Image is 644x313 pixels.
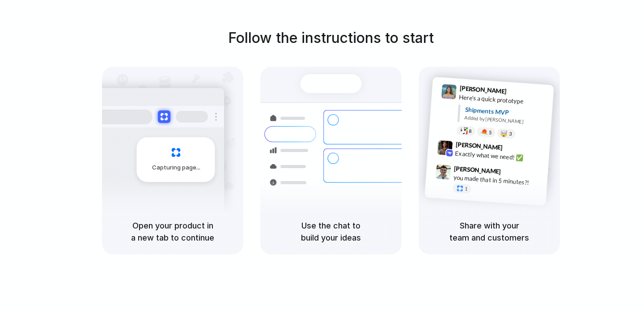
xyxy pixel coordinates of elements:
span: 9:41 AM [509,88,528,98]
span: 5 [489,130,492,135]
h5: Open your product in a new tab to continue [113,220,233,244]
span: Capturing page [152,163,202,172]
span: 9:42 AM [505,144,524,154]
div: Exactly what we need! ✅ [455,148,544,164]
span: [PERSON_NAME] [455,140,503,152]
span: [PERSON_NAME] [459,83,507,96]
span: [PERSON_NAME] [454,164,501,177]
div: Shipments MVP [465,105,547,120]
h1: Follow the instructions to start [228,27,434,49]
span: 8 [469,129,472,134]
div: Added by [PERSON_NAME] [464,114,547,127]
div: Here's a quick prototype [459,93,548,108]
div: 🤯 [500,130,508,137]
span: 3 [509,131,512,136]
span: 1 [465,186,468,191]
h5: Share with your team and customers [429,220,549,244]
div: you made that in 5 minutes?! [453,173,542,188]
span: 9:47 AM [504,168,522,178]
h5: Use the chat to build your ideas [271,220,391,244]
